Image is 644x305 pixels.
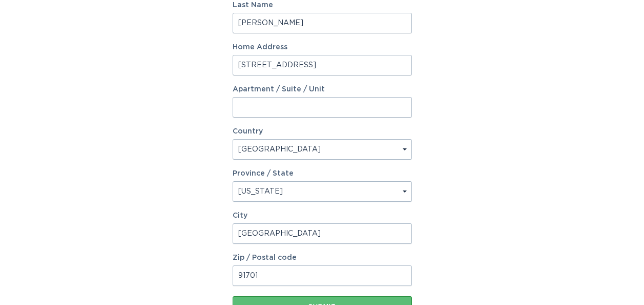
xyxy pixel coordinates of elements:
[233,212,412,219] label: City
[233,128,263,135] label: Country
[233,2,412,9] label: Last Name
[233,44,412,51] label: Home Address
[233,170,294,177] label: Province / State
[233,254,412,261] label: Zip / Postal code
[233,86,412,93] label: Apartment / Suite / Unit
